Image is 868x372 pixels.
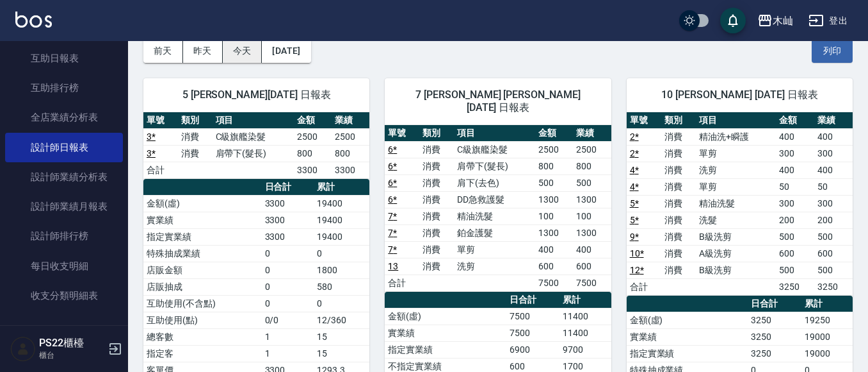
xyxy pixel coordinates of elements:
[773,13,793,29] div: 木屾
[39,337,104,350] h5: PS22櫃檯
[661,195,696,212] td: 消費
[748,345,801,362] td: 3250
[143,262,262,278] td: 店販金額
[776,245,814,262] td: 600
[454,125,535,142] th: 項目
[385,308,506,325] td: 金額(虛)
[332,112,369,129] th: 業績
[696,128,776,145] td: 精油洗+瞬護
[314,228,369,245] td: 19400
[661,112,696,129] th: 類別
[535,141,573,158] td: 2500
[5,103,123,132] a: 全店業績分析表
[5,316,123,349] button: 客戶管理
[400,89,595,114] span: 7 [PERSON_NAME] [PERSON_NAME] [DATE] 日報表
[385,275,419,291] td: 合計
[573,224,611,241] td: 1300
[213,128,294,145] td: C級旗艦染髮
[213,112,294,129] th: 項目
[696,178,776,195] td: 單剪
[776,228,814,245] td: 500
[627,112,661,129] th: 單號
[573,191,611,208] td: 1300
[535,208,573,224] td: 100
[332,128,369,145] td: 2500
[294,145,332,162] td: 800
[419,174,454,191] td: 消費
[5,133,123,162] a: 設計師日報表
[385,341,506,358] td: 指定實業績
[454,191,535,208] td: DD急救護髮
[776,262,814,278] td: 500
[559,341,611,358] td: 9700
[661,228,696,245] td: 消費
[213,145,294,162] td: 肩帶下(髮長)
[506,325,560,341] td: 7500
[143,328,262,345] td: 總客數
[661,178,696,195] td: 消費
[262,345,314,362] td: 1
[314,179,369,196] th: 累計
[5,162,123,192] a: 設計師業績分析表
[814,145,853,162] td: 300
[573,241,611,258] td: 400
[5,251,123,281] a: 每日收支明細
[814,178,853,195] td: 50
[39,350,104,361] p: 櫃台
[642,89,837,101] span: 10 [PERSON_NAME] [DATE] 日報表
[535,241,573,258] td: 400
[294,128,332,145] td: 2500
[535,125,573,142] th: 金額
[419,141,454,158] td: 消費
[314,195,369,212] td: 19400
[748,328,801,345] td: 3250
[332,162,369,178] td: 3300
[454,241,535,258] td: 單剪
[262,245,314,262] td: 0
[776,278,814,295] td: 3250
[661,262,696,278] td: 消費
[454,158,535,174] td: 肩帶下(髮長)
[419,224,454,241] td: 消費
[5,221,123,251] a: 設計師排行榜
[262,312,314,328] td: 0/0
[573,275,611,291] td: 7500
[506,341,560,358] td: 6900
[535,191,573,208] td: 1300
[776,112,814,129] th: 金額
[143,112,369,179] table: a dense table
[385,125,419,142] th: 單號
[262,295,314,312] td: 0
[262,262,314,278] td: 0
[814,278,853,295] td: 3250
[143,39,183,63] button: 前天
[627,112,853,296] table: a dense table
[748,296,801,312] th: 日合計
[262,212,314,228] td: 3300
[5,44,123,73] a: 互助日報表
[5,73,123,103] a: 互助排行榜
[178,128,213,145] td: 消費
[573,174,611,191] td: 500
[627,278,661,295] td: 合計
[752,8,798,34] button: 木屾
[801,296,853,312] th: 累計
[223,39,262,63] button: 今天
[814,128,853,145] td: 400
[454,174,535,191] td: 肩下(去色)
[454,141,535,158] td: C級旗艦染髮
[801,345,853,362] td: 19000
[385,125,611,292] table: a dense table
[314,262,369,278] td: 1800
[776,128,814,145] td: 400
[696,228,776,245] td: B級洗剪
[143,212,262,228] td: 實業績
[332,145,369,162] td: 800
[314,345,369,362] td: 15
[419,258,454,275] td: 消費
[573,141,611,158] td: 2500
[262,195,314,212] td: 3300
[661,145,696,162] td: 消費
[143,295,262,312] td: 互助使用(不含點)
[5,281,123,310] a: 收支分類明細表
